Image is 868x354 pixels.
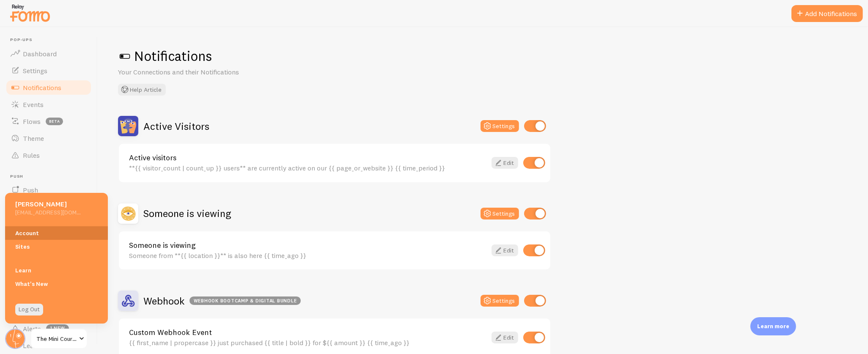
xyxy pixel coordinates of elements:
[129,241,486,249] a: Someone is viewing
[143,207,231,220] h2: Someone is viewing
[10,174,92,179] span: Push
[129,164,486,172] div: **{{ visitor_count | count_up }} users** are currently active on our {{ page_or_website }} {{ tim...
[23,186,38,194] span: Push
[143,120,209,133] h2: Active Visitors
[5,96,92,113] a: Events
[118,116,138,136] img: Active Visitors
[118,291,138,311] img: Webhook
[23,100,44,109] span: Events
[5,181,92,198] a: Push
[129,339,486,346] div: {{ first_name | propercase }} just purchased {{ title | bold }} for ${{ amount }} {{ time_ago }}
[481,208,519,220] button: Settings
[750,317,796,335] div: Learn more
[23,49,57,58] span: Dashboard
[15,209,81,216] h5: [EMAIL_ADDRESS][DOMAIN_NAME]
[481,120,519,132] button: Settings
[23,134,44,143] span: Theme
[118,67,321,77] p: Your Connections and their Notifications
[492,332,518,343] a: Edit
[5,113,92,130] a: Flows beta
[5,147,92,164] a: Rules
[5,130,92,147] a: Theme
[23,151,40,159] span: Rules
[5,79,92,96] a: Notifications
[46,324,69,333] span: 1 new
[30,329,88,349] a: The Mini Course Bootcamp
[10,37,92,43] span: Pop-ups
[143,294,301,307] h2: Webhook
[492,157,518,169] a: Edit
[36,334,77,344] span: The Mini Course Bootcamp
[481,295,519,307] button: Settings
[23,117,41,126] span: Flows
[5,226,108,240] a: Account
[118,203,138,224] img: Someone is viewing
[23,66,47,75] span: Settings
[15,200,81,209] h5: [PERSON_NAME]
[190,296,301,305] div: Webhook Bootcamp & Digital Bundle
[129,154,486,162] a: Active visitors
[5,277,108,291] a: What's New
[23,83,61,92] span: Notifications
[5,62,92,79] a: Settings
[118,47,848,65] h1: Notifications
[5,263,108,277] a: Learn
[23,324,41,333] span: Alerts
[5,240,108,253] a: Sites
[129,329,486,336] a: Custom Webhook Event
[757,322,789,330] p: Learn more
[492,244,518,256] a: Edit
[46,118,63,125] span: beta
[118,84,166,96] button: Help Article
[129,252,486,259] div: Someone from **{{ location }}** is also here {{ time_ago }}
[5,45,92,62] a: Dashboard
[9,2,51,24] img: fomo-relay-logo-orange.svg
[15,304,43,316] a: Log Out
